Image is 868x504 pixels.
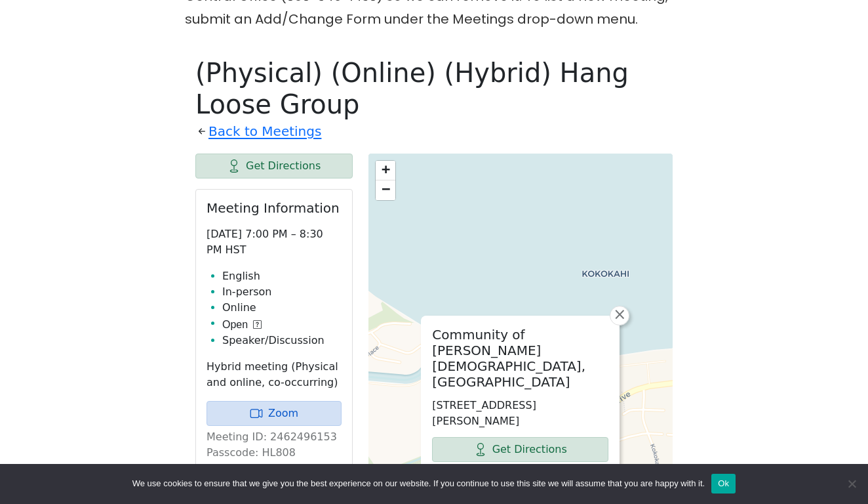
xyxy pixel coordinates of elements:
[222,284,342,300] li: In-person
[207,359,342,390] p: Hybrid meeting (Physical and online, co-occurring)
[222,300,342,316] li: Online
[195,57,673,120] h1: (Physical) (Online) (Hybrid) Hang Loose Group
[207,429,342,461] p: Meeting ID: 2462496153 Passcode: HL808
[382,161,390,177] span: +
[195,154,353,178] a: Get Directions
[610,306,629,325] a: Close popup
[132,477,705,490] span: We use cookies to ensure that we give you the best experience on our website. If you continue to ...
[613,306,626,322] span: ×
[845,477,858,490] span: No
[432,437,608,462] a: Get Directions
[432,398,608,429] p: [STREET_ADDRESS][PERSON_NAME]
[376,180,395,200] a: Zoom out
[222,333,342,348] li: Speaker/Discussion
[207,401,342,426] a: Zoom
[207,226,342,258] p: [DATE] 7:00 PM – 8:30 PM HST
[711,474,736,493] button: Ok
[376,161,395,180] a: Zoom in
[222,268,342,284] li: English
[207,200,342,216] h2: Meeting Information
[208,120,321,143] a: Back to Meetings
[222,317,248,333] span: Open
[382,180,390,197] span: −
[432,327,608,390] h2: Community of [PERSON_NAME][DEMOGRAPHIC_DATA], [GEOGRAPHIC_DATA]
[222,317,262,333] button: Open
